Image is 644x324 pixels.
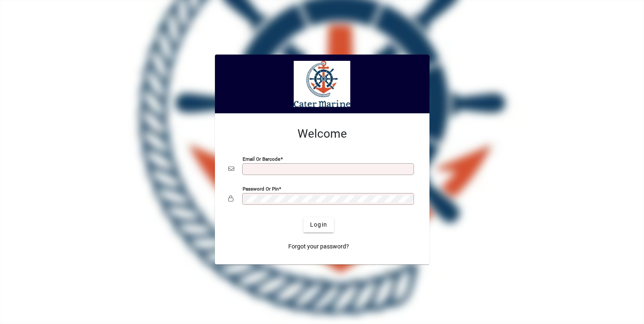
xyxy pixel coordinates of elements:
h2: Welcome [228,127,416,141]
mat-label: Password or Pin [243,186,279,191]
button: Login [303,217,334,233]
a: Forgot your password? [285,239,352,254]
span: Login [310,220,327,229]
mat-label: Email or Barcode [243,156,280,162]
span: Forgot your password? [288,242,349,251]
